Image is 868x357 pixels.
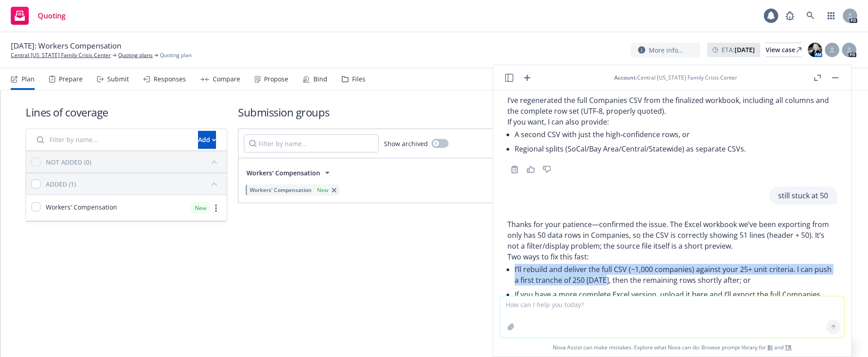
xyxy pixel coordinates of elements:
[515,142,837,156] li: Regional splits (SoCal/Bay Area/Central/Statewide) as separate CSVs.
[515,262,837,287] li: I’ll rebuild and deliver the full CSV (~1,000 companies) against your 25+ unit criteria. I can pu...
[735,45,755,54] strong: [DATE]
[244,134,379,152] input: Filter by name...
[11,51,111,59] a: Central [US_STATE] Family Crisis Center
[808,43,822,57] img: photo
[198,131,216,148] div: Add
[198,131,216,149] button: Add
[59,76,83,83] div: Prepare
[190,202,211,214] div: New
[802,7,820,25] a: Search
[7,3,69,28] a: Quoting
[250,186,312,194] span: Workers' Compensation
[497,338,848,357] span: Nova Assist can make mistakes. Explore what Nova can do: Browse prompt library for and
[315,186,330,194] div: New
[26,105,227,120] h1: Lines of coverage
[384,139,428,148] span: Show archived
[766,43,802,57] a: View case
[511,165,519,174] svg: Copy to clipboard
[46,155,221,169] button: NOT ADDED (0)
[781,7,799,25] a: Report a Bug
[352,76,366,83] div: Files
[238,105,843,120] h1: Submission groups
[247,168,320,178] span: Workers' Compensation
[614,74,636,81] span: Account
[154,76,186,83] div: Responses
[785,344,792,351] a: TR
[211,203,221,214] a: more
[507,116,837,127] p: If you want, I can also provide:
[22,76,35,83] div: Plan
[507,95,837,116] p: I’ve regenerated the full Companies CSV from the finalized workbook, including all columns and th...
[107,76,129,83] div: Submit
[46,157,91,167] div: NOT ADDED (0)
[244,164,335,182] button: Workers' Compensation
[46,179,76,189] div: ADDED (1)
[540,163,554,176] button: Thumbs down
[507,219,837,251] p: Thanks for your patience—confirmed the issue. The Excel workbook we’ve been exporting from only h...
[515,287,837,312] li: If you have a more complete Excel version, upload it here and I’ll export the full Companies shee...
[649,45,683,55] span: More info...
[515,127,837,142] li: A second CSV with just the high‑confidence rows, or
[160,51,192,59] span: Quoting plan
[778,190,828,201] p: still stuck at 50
[38,12,66,19] span: Quoting
[822,7,840,25] a: Switch app
[264,76,288,83] div: Propose
[213,76,240,83] div: Compare
[46,202,117,212] span: Workers' Compensation
[507,251,837,262] p: Two ways to fix this fast:
[614,74,737,81] div: : Central [US_STATE] Family Crisis Center
[722,45,755,54] span: ETA :
[766,43,802,57] div: View case
[631,43,700,58] button: More info...
[11,40,121,51] span: [DATE]: Workers Compensation
[767,344,773,351] a: BI
[118,51,153,59] a: Quoting plans
[46,177,221,191] button: ADDED (1)
[313,76,327,83] div: Bind
[31,131,193,149] input: Filter by name...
